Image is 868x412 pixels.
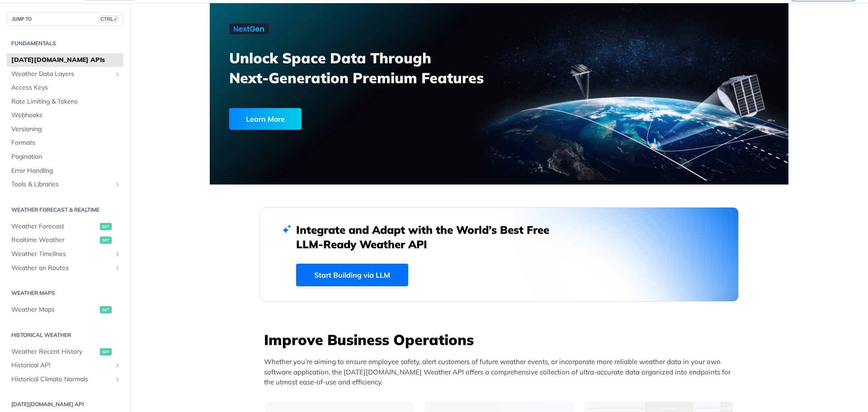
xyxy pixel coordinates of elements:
span: Pagination [11,152,121,161]
a: Error Handling [7,164,123,178]
a: Weather TimelinesShow subpages for Weather Timelines [7,247,123,261]
a: Weather Forecastget [7,220,123,233]
a: Access Keys [7,81,123,95]
span: Weather Forecast [11,222,98,231]
h2: Historical Weather [7,331,123,339]
button: Show subpages for Tools & Libraries [114,181,121,188]
a: Weather on RoutesShow subpages for Weather on Routes [7,261,123,275]
button: Show subpages for Weather Data Layers [114,71,121,78]
span: get [100,348,112,355]
button: Show subpages for Weather Timelines [114,251,121,258]
span: Error Handling [11,166,121,175]
h2: Weather Maps [7,289,123,297]
span: Versioning [11,125,121,134]
span: Weather on Routes [11,264,112,273]
a: Start Building via LLM [296,264,408,286]
span: [DATE][DOMAIN_NAME] APIs [11,56,121,65]
a: Pagination [7,150,123,164]
span: Access Keys [11,83,121,92]
span: get [100,223,112,230]
span: CTRL-/ [99,15,118,23]
a: Rate Limiting & Tokens [7,95,123,109]
a: Learn More [229,108,453,130]
a: Historical APIShow subpages for Historical API [7,359,123,372]
span: get [100,306,112,313]
a: Webhooks [7,109,123,122]
span: Weather Data Layers [11,70,112,79]
a: Weather Data LayersShow subpages for Weather Data Layers [7,67,123,81]
a: Historical Climate NormalsShow subpages for Historical Climate Normals [7,373,123,386]
span: Tools & Libraries [11,180,112,189]
div: Learn More [229,108,302,130]
a: Versioning [7,123,123,136]
button: JUMP TOCTRL-/ [7,12,123,26]
a: Weather Mapsget [7,303,123,317]
span: Realtime Weather [11,236,98,245]
span: Weather Recent History [11,347,98,356]
a: [DATE][DOMAIN_NAME] APIs [7,53,123,67]
span: Weather Timelines [11,250,112,259]
h2: Fundamentals [7,39,123,47]
span: Webhooks [11,111,121,120]
img: NextGen [229,24,269,34]
span: Historical API [11,361,112,370]
p: Whether you’re aiming to ensure employee safety, alert customers of future weather events, or inc... [264,357,739,388]
h2: Weather Forecast & realtime [7,206,123,214]
span: get [100,237,112,244]
a: Tools & LibrariesShow subpages for Tools & Libraries [7,178,123,191]
h3: Unlock Space Data Through Next-Generation Premium Features [229,48,509,88]
span: Historical Climate Normals [11,375,112,384]
button: Show subpages for Weather on Routes [114,265,121,272]
span: Weather Maps [11,305,98,314]
a: Formats [7,136,123,150]
h2: [DATE][DOMAIN_NAME] API [7,400,123,408]
a: Weather Recent Historyget [7,345,123,359]
h2: Integrate and Adapt with the World’s Best Free LLM-Ready Weather API [296,223,563,251]
button: Show subpages for Historical API [114,362,121,369]
button: Show subpages for Historical Climate Normals [114,376,121,383]
span: Rate Limiting & Tokens [11,97,121,106]
span: Formats [11,138,121,147]
a: Realtime Weatherget [7,233,123,247]
h3: Improve Business Operations [264,330,739,350]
